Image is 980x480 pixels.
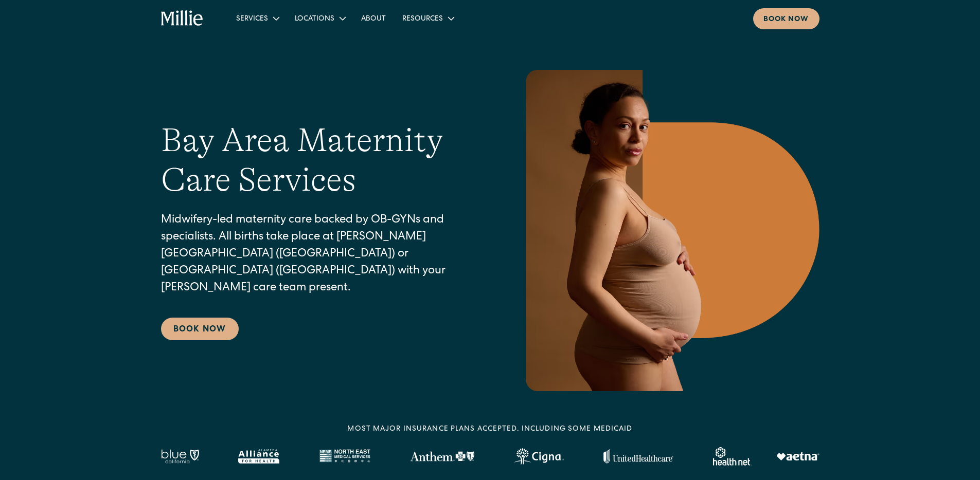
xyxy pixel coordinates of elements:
img: Healthnet logo [713,447,752,466]
img: Pregnant woman in neutral underwear holding her belly, standing in profile against a warm-toned g... [519,70,819,391]
h1: Bay Area Maternity Care Services [161,121,478,200]
div: Locations [295,14,334,25]
div: Resources [402,14,443,25]
img: Cigna logo [514,448,564,465]
a: home [161,10,204,27]
img: Aetna logo [776,452,819,460]
img: Anthem Logo [410,451,474,461]
img: Blue California logo [161,449,199,464]
div: Resources [394,10,461,27]
div: MOST MAJOR INSURANCE PLANS ACCEPTED, INCLUDING some MEDICAID [347,424,632,435]
div: Locations [287,10,353,27]
img: Alameda Alliance logo [238,449,279,464]
div: Book now [763,14,809,25]
a: Book now [753,8,819,29]
a: Book Now [161,318,239,340]
img: United Healthcare logo [603,449,673,464]
div: Services [236,14,268,25]
p: Midwifery-led maternity care backed by OB-GYNs and specialists. All births take place at [PERSON_... [161,212,478,297]
a: About [353,10,394,27]
img: North East Medical Services logo [319,449,370,464]
div: Services [228,10,287,27]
